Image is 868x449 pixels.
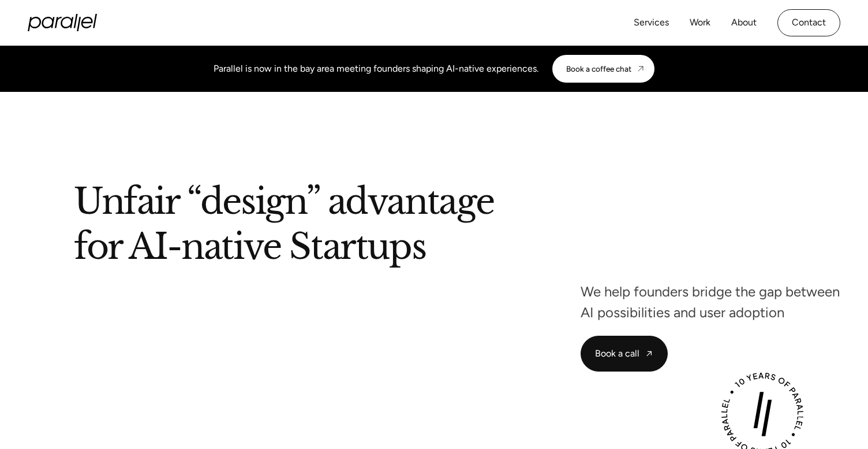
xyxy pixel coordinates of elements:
h1: Unfair “design” advantage for AI-native Startups [74,184,694,269]
a: home [28,14,97,31]
a: About [731,14,757,31]
a: Services [634,14,669,31]
div: Parallel is now in the bay area meeting founders shaping AI-native experiences. [214,62,538,76]
p: We help founders bridge the gap between AI possibilities and user adoption [581,287,840,317]
a: Book a coffee chat [552,55,654,83]
a: Work [690,14,710,31]
div: Book a coffee chat [566,64,631,73]
a: Contact [777,9,840,36]
img: CTA arrow image [636,64,645,73]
